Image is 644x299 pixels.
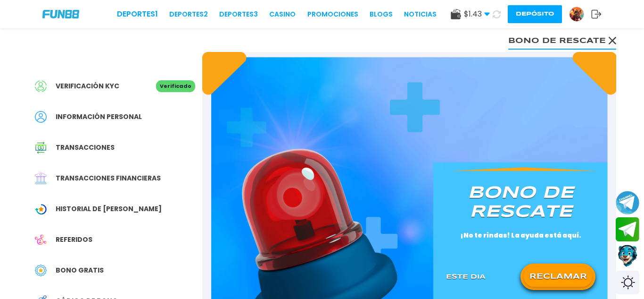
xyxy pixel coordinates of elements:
[616,271,639,294] div: Switch theme
[28,137,202,158] a: Transaction HistoryTransacciones
[35,234,47,246] img: Referral
[28,76,202,97] a: Verificación KYCVerificado
[28,198,202,220] a: Wagering TransactionHistorial de [PERSON_NAME]
[28,168,202,189] a: Financial TransactionTransacciones financieras
[508,5,562,23] button: Depósito
[269,9,296,19] a: CASINO
[28,106,202,128] a: PersonalInformación personal
[28,260,202,281] a: Free BonusBono Gratis
[370,9,393,19] a: BLOGS
[219,9,258,19] a: Deportes3
[117,9,158,20] a: Deportes1
[524,267,592,287] button: RECLAMAR
[35,265,47,276] img: Free Bonus
[35,142,47,154] img: Transaction History
[56,265,104,275] span: Bono Gratis
[35,203,47,215] img: Wagering Transaction
[307,9,358,19] a: Promociones
[35,111,47,123] img: Personal
[35,172,47,184] img: Financial Transaction
[616,217,639,242] button: Join telegram
[42,10,79,18] img: Company Logo
[156,80,195,92] p: Verificado
[404,9,437,19] a: NOTICIAS
[56,204,162,214] span: Historial de [PERSON_NAME]
[56,81,119,91] span: Verificación KYC
[569,7,591,22] a: Avatar
[461,231,581,239] p: ¡No te rindas! La ayuda está aquí.
[464,9,490,20] span: $ 1.43
[570,7,584,21] img: Avatar
[56,112,142,122] span: Información personal
[446,184,595,222] p: Bono de rescate
[56,173,161,183] span: Transacciones financieras
[169,9,208,19] a: Deportes2
[616,190,639,215] button: Join telegram channel
[616,244,639,268] button: Contact customer service
[508,31,616,50] button: Bono de rescate
[28,229,202,250] a: ReferralReferidos
[56,143,115,153] span: Transacciones
[56,235,92,245] span: Referidos
[446,272,486,282] p: Este Dia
